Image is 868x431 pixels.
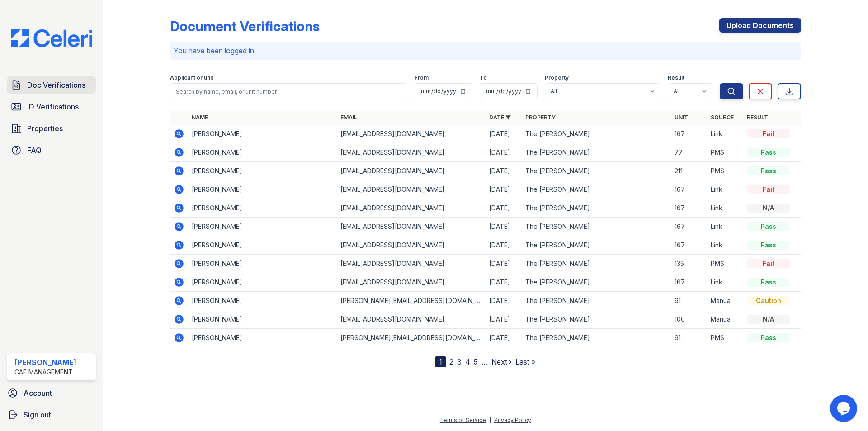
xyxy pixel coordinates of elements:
td: [PERSON_NAME][EMAIL_ADDRESS][DOMAIN_NAME] [337,329,486,347]
td: [EMAIL_ADDRESS][DOMAIN_NAME] [337,143,486,162]
label: From [415,74,429,81]
a: 4 [465,357,470,366]
td: [PERSON_NAME] [188,273,337,292]
td: [PERSON_NAME] [188,143,337,162]
td: The [PERSON_NAME] [522,329,670,347]
div: Pass [747,333,790,342]
a: Result [747,114,768,121]
a: Properties [7,119,96,137]
div: Caution [747,296,790,305]
td: 167 [671,199,707,218]
label: Result [668,74,684,81]
td: [DATE] [486,329,522,347]
td: Link [707,199,743,218]
td: The [PERSON_NAME] [522,310,670,329]
a: FAQ [7,141,96,159]
td: Manual [707,292,743,310]
td: 135 [671,255,707,273]
td: [EMAIL_ADDRESS][DOMAIN_NAME] [337,255,486,273]
span: FAQ [27,145,42,156]
td: [PERSON_NAME] [188,255,337,273]
td: [PERSON_NAME] [188,236,337,255]
a: ID Verifications [7,98,96,116]
td: 167 [671,273,707,292]
label: Applicant or unit [170,74,213,81]
td: Link [707,180,743,199]
span: ID Verifications [27,101,79,112]
td: [EMAIL_ADDRESS][DOMAIN_NAME] [337,218,486,236]
td: Link [707,125,743,143]
input: Search by name, email, or unit number [170,83,407,99]
a: 3 [457,357,462,366]
a: Upload Documents [719,18,801,33]
a: Property [525,114,556,121]
span: Doc Verifications [27,80,85,90]
td: [EMAIL_ADDRESS][DOMAIN_NAME] [337,310,486,329]
div: Fail [747,259,790,268]
td: 100 [671,310,707,329]
td: The [PERSON_NAME] [522,199,670,218]
a: Unit [675,114,688,121]
td: [PERSON_NAME] [188,329,337,347]
div: Fail [747,185,790,194]
td: [DATE] [486,255,522,273]
td: The [PERSON_NAME] [522,273,670,292]
td: PMS [707,329,743,347]
a: Next › [491,357,512,366]
td: [DATE] [486,273,522,292]
td: [EMAIL_ADDRESS][DOMAIN_NAME] [337,273,486,292]
div: [PERSON_NAME] [14,357,76,368]
span: Sign out [24,409,51,420]
td: PMS [707,255,743,273]
td: Link [707,236,743,255]
td: 91 [671,329,707,347]
a: Date ▼ [489,114,511,121]
td: 167 [671,180,707,199]
label: Property [545,74,569,81]
td: 211 [671,162,707,180]
div: Pass [747,241,790,250]
div: Fail [747,129,790,138]
td: Manual [707,310,743,329]
span: Account [24,388,52,398]
td: [DATE] [486,125,522,143]
td: [EMAIL_ADDRESS][DOMAIN_NAME] [337,125,486,143]
p: You have been logged in [174,45,797,56]
a: Terms of Service [440,417,486,423]
a: Last » [515,357,535,366]
a: Sign out [4,406,99,424]
td: [PERSON_NAME] [188,162,337,180]
a: 2 [449,357,453,366]
td: [PERSON_NAME] [188,218,337,236]
td: [EMAIL_ADDRESS][DOMAIN_NAME] [337,236,486,255]
td: [DATE] [486,180,522,199]
td: [DATE] [486,218,522,236]
td: [EMAIL_ADDRESS][DOMAIN_NAME] [337,199,486,218]
a: Name [192,114,208,121]
a: Privacy Policy [494,417,531,423]
td: PMS [707,143,743,162]
td: [EMAIL_ADDRESS][DOMAIN_NAME] [337,162,486,180]
td: 77 [671,143,707,162]
label: To [480,74,487,81]
td: Link [707,273,743,292]
img: CE_Logo_Blue-a8612792a0a2168367f1c8372b55b34899dd931a85d93a1a3d3e32e68fde9ad4.png [4,29,99,47]
td: Link [707,218,743,236]
div: Pass [747,166,790,175]
td: The [PERSON_NAME] [522,143,670,162]
td: [PERSON_NAME] [188,180,337,199]
div: | [489,417,491,423]
td: [PERSON_NAME] [188,310,337,329]
div: Document Verifications [170,18,320,34]
td: [PERSON_NAME][EMAIL_ADDRESS][DOMAIN_NAME] [337,292,486,310]
td: [DATE] [486,162,522,180]
div: Pass [747,278,790,287]
td: The [PERSON_NAME] [522,180,670,199]
td: The [PERSON_NAME] [522,255,670,273]
iframe: chat widget [830,395,859,422]
td: [DATE] [486,236,522,255]
td: [PERSON_NAME] [188,292,337,310]
a: Doc Verifications [7,76,96,94]
a: Email [340,114,357,121]
span: … [481,356,488,367]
